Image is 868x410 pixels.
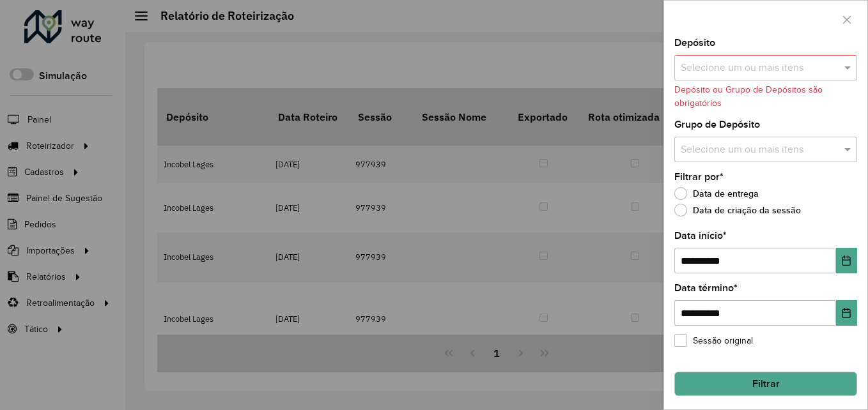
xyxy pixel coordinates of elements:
[674,334,753,347] label: Sessão original
[674,187,759,200] label: Data de entrega
[674,117,760,132] label: Grupo de Depósito
[674,85,823,108] formly-validation-message: Depósito ou Grupo de Depósitos são obrigatórios
[674,169,724,185] label: Filtrar por
[674,280,738,296] label: Data término
[836,300,857,326] button: Choose Date
[674,372,857,396] button: Filtrar
[674,228,727,243] label: Data início
[674,204,801,216] label: Data de criação da sessão
[836,248,857,273] button: Choose Date
[674,35,715,50] label: Depósito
